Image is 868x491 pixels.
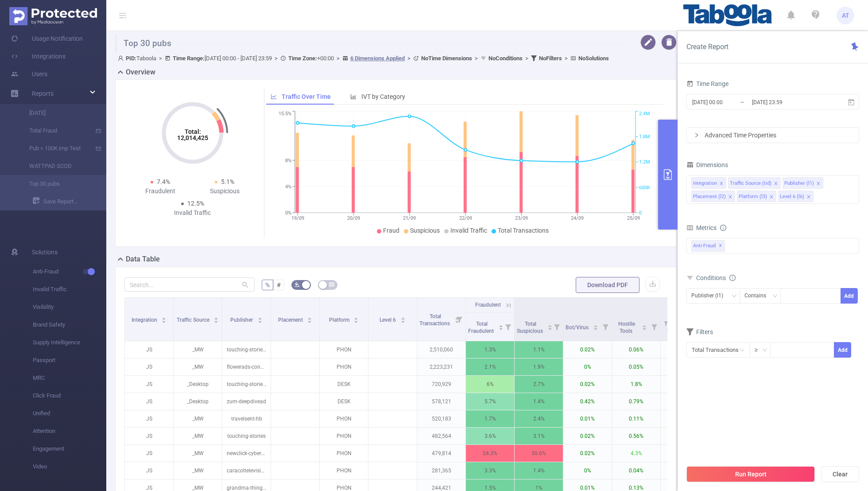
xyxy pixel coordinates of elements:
[33,422,106,440] span: Attention
[739,191,767,203] div: Platform (l3)
[691,96,763,108] input: Start date
[578,55,609,62] b: No Solutions
[221,178,234,185] span: 5.1%
[515,445,563,462] p: 30.6%
[719,181,724,187] i: icon: close
[222,410,271,427] p: travelsent-hb
[33,316,106,334] span: Brand Safety
[563,376,612,393] p: 0.02%
[11,30,83,47] a: Usage Notification
[417,393,465,410] p: 578,121
[354,320,359,322] i: icon: caret-down
[174,341,222,358] p: _MW
[124,277,255,292] input: Search...
[214,316,219,319] i: icon: caret-up
[498,327,503,329] i: icon: caret-down
[285,184,291,190] tspan: 4%
[686,80,728,87] span: Time Range
[288,55,317,62] b: Time Zone:
[291,215,304,221] tspan: 19/09
[353,316,359,321] div: Sort
[686,43,728,51] span: Create Report
[160,208,225,218] div: Invalid Traffic
[517,321,544,334] span: Total Suspicious
[472,55,480,62] span: >
[661,359,709,375] p: 1.8%
[33,281,106,298] span: Invalid Traffic
[563,359,612,375] p: 0%
[33,440,106,458] span: Engagement
[563,428,612,444] p: 0.02%
[661,428,709,444] p: 1.6%
[361,93,405,100] span: IVT by Category
[187,200,204,207] span: 12.5%
[562,55,570,62] span: >
[417,376,465,393] p: 720,929
[222,376,271,393] p: touching-storieschannel
[177,134,208,141] tspan: 12,014,425
[450,227,487,234] span: Invalid Traffic
[161,316,167,321] div: Sort
[563,410,612,427] p: 0.01%
[468,321,495,334] span: Total Fraudulent
[18,157,96,175] a: WATTPAD SCOD
[639,134,650,140] tspan: 1.8M
[661,341,709,358] p: 0.49%
[686,466,815,482] button: Run Report
[417,462,465,479] p: 281,365
[405,55,413,62] span: >
[257,316,262,319] i: icon: caret-up
[729,275,736,281] i: icon: info-circle
[593,327,598,329] i: icon: caret-down
[320,376,368,393] p: DESK
[307,316,312,319] i: icon: caret-up
[222,462,271,479] p: caracoltelevision-bluradio
[156,55,165,62] span: >
[383,227,399,234] span: Fraud
[277,281,281,288] span: #
[380,317,397,323] span: Level 6
[612,428,660,444] p: 0.56%
[257,320,262,322] i: icon: caret-down
[475,302,501,308] span: Fraudulent
[177,317,211,323] span: Traffic Source
[126,67,155,78] h2: Overview
[184,128,201,135] tspan: Total:
[661,393,709,410] p: 0.27%
[162,316,167,319] i: icon: caret-up
[642,323,647,329] div: Sort
[230,317,254,323] span: Publisher
[466,462,514,479] p: 3.3%
[350,94,356,100] i: icon: bar-chart
[11,47,66,65] a: Integrations
[612,393,660,410] p: 0.79%
[174,445,222,462] p: _MW
[571,215,584,221] tspan: 24/09
[18,140,96,157] a: Pub > 100K imp Test
[728,177,781,189] li: Traffic Source (tid)
[174,393,222,410] p: _Desktop
[125,341,173,358] p: JS
[498,323,504,329] div: Sort
[627,215,639,221] tspan: 25/09
[132,317,159,323] span: Integration
[720,225,726,231] i: icon: info-circle
[466,341,514,358] p: 1.3%
[612,376,660,393] p: 1.8%
[320,445,368,462] p: PHON
[498,227,549,234] span: Total Transactions
[11,65,47,83] a: Users
[783,177,823,189] li: Publisher (l1)
[354,316,359,319] i: icon: caret-up
[639,210,642,216] tspan: 0
[222,428,271,444] p: touching-stories
[18,122,96,140] a: Total Fraud
[193,187,257,196] div: Suspicious
[174,462,222,479] p: _MW
[417,428,465,444] p: 482,564
[841,288,858,304] button: Add
[515,215,527,221] tspan: 23/09
[118,55,609,62] span: Taboola [DATE] 00:00 - [DATE] 23:59 +00:00
[174,410,222,427] p: _MW
[320,341,368,358] p: PHON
